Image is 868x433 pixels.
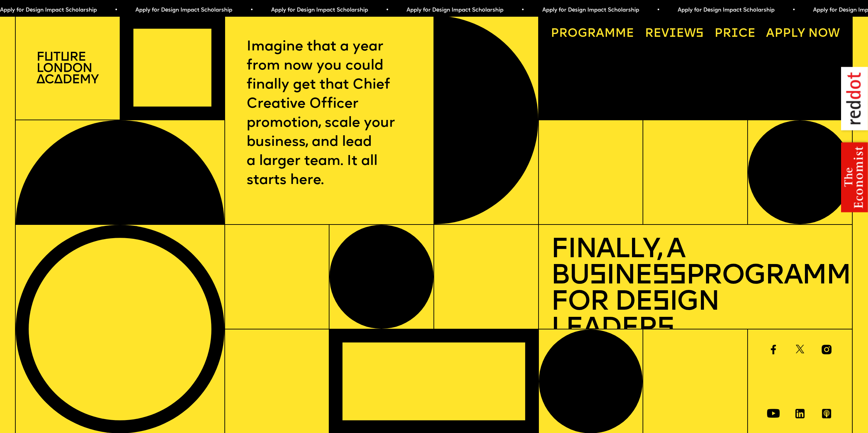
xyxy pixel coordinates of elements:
span: • [115,7,118,13]
span: • [657,7,660,13]
span: • [386,7,389,13]
a: Reviews [639,22,709,46]
span: A [766,28,775,40]
a: Price [708,22,761,46]
span: • [250,7,253,13]
h1: Finally, a Bu ine Programme for De ign Leader [551,237,840,343]
span: ss [652,263,686,290]
span: a [596,28,604,40]
a: Programme [545,22,640,46]
span: • [521,7,524,13]
span: s [657,315,674,343]
span: • [792,7,795,13]
a: Apply now [760,22,846,46]
span: s [589,263,606,290]
p: Imagine that a year from now you could finally get that Chief Creative Officer promotion, scale y... [247,37,412,190]
span: s [652,289,669,316]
